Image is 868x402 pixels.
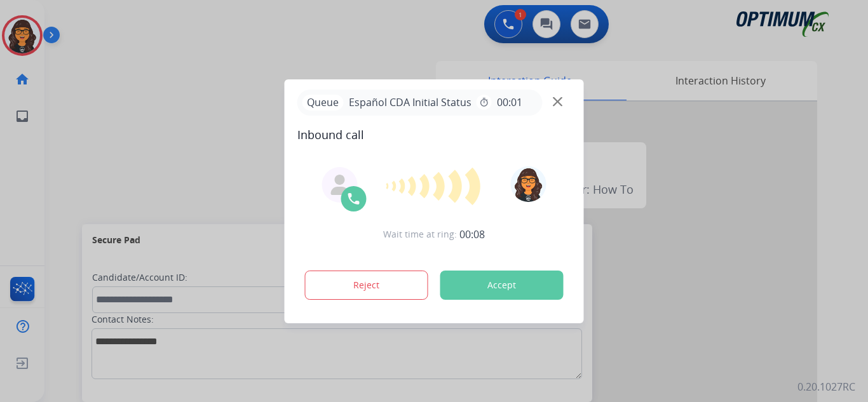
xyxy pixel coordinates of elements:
button: Reject [305,271,428,300]
span: 00:01 [497,95,522,110]
span: Español CDA Initial Status [344,95,477,110]
img: close-button [553,97,562,106]
span: 00:08 [459,227,485,242]
img: avatar [510,166,546,202]
span: Wait time at ring: [383,228,457,241]
img: agent-avatar [330,175,350,195]
span: Inbound call [297,126,571,144]
p: 0.20.1027RC [797,379,855,394]
button: Accept [440,271,564,300]
p: Queue [302,95,344,111]
mat-icon: timer [479,97,489,107]
img: call-icon [346,191,362,206]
